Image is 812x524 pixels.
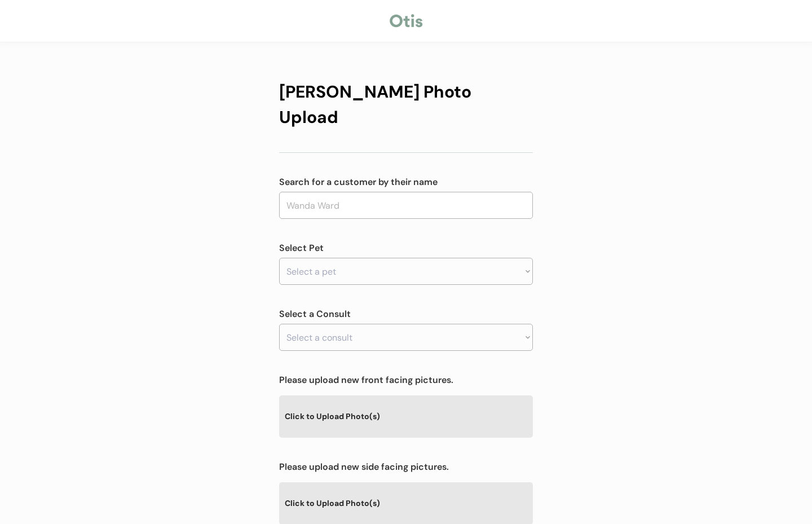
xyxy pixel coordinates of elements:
input: Wanda Ward [279,192,533,219]
div: Click to Upload Photo(s) [279,395,533,437]
div: [PERSON_NAME] Photo Upload [279,79,533,130]
div: Please upload new front facing pictures. [279,373,533,387]
div: Search for a customer by their name [279,175,533,189]
div: Click to Upload Photo(s) [279,482,533,523]
div: Select Pet [279,241,533,255]
div: Please upload new side facing pictures. [279,460,533,474]
div: Select a Consult [279,307,533,321]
